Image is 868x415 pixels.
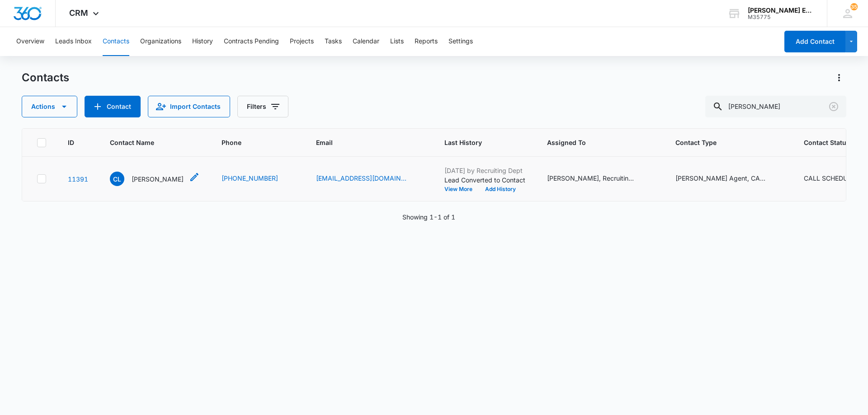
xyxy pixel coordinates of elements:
span: ID [68,138,75,147]
button: Projects [290,27,314,56]
button: Import Contacts [148,96,230,117]
button: Contracts Pending [224,27,279,56]
a: [PHONE_NUMBER] [222,173,278,183]
button: Filters [237,96,288,117]
div: [PERSON_NAME], Recruiting Dept, [PERSON_NAME] [547,173,637,183]
div: account name [748,7,814,14]
button: Organizations [140,27,181,56]
button: Clear [826,99,841,114]
button: History [192,27,213,56]
span: Last History [444,138,512,147]
button: Add Contact [85,96,141,117]
button: Calendar [353,27,379,56]
div: [PERSON_NAME] Agent, CALL SCHEDULE - [DATE] - TYPE [675,173,766,183]
button: Add History [479,187,522,192]
div: Contact Type - Allison James Agent, CALL SCHEDULE - DEC 2024 - TYPE - Select to Edit Field [675,173,782,184]
span: 35 [850,3,858,10]
span: CRM [69,8,88,18]
button: Add Contact [784,31,845,52]
button: Overview [16,27,44,56]
span: Assigned To [547,138,641,147]
button: Leads Inbox [55,27,92,56]
div: Email - sellingcostalva@gmail.com - Select to Edit Field [316,173,423,184]
button: Actions [22,96,77,117]
button: Contacts [103,27,129,56]
div: notifications count [850,3,858,10]
p: [PERSON_NAME] [132,174,184,184]
button: Settings [448,27,473,56]
input: Search Contacts [705,96,846,117]
div: account id [748,14,814,20]
p: Lead Converted to Contact [444,175,525,185]
div: Contact Name - Carolyn Lee - Select to Edit Field [110,172,200,186]
h1: Contacts [22,71,69,84]
button: View More [444,187,479,192]
a: Navigate to contact details page for Carolyn Lee [68,175,88,183]
button: Tasks [325,27,342,56]
button: Reports [415,27,438,56]
p: [DATE] by Recruiting Dept [444,166,525,175]
button: Lists [390,27,404,56]
span: Phone [222,138,281,147]
span: CL [110,172,124,186]
span: Contact Type [675,138,769,147]
span: Contact Name [110,138,187,147]
span: Email [316,138,410,147]
button: Actions [832,70,846,85]
div: Phone - (757) 751-3693 - Select to Edit Field [222,173,294,184]
p: Showing 1-1 of 1 [402,212,455,222]
a: [EMAIL_ADDRESS][DOMAIN_NAME] [316,173,406,183]
div: Assigned To - Joe Quinn, Recruiting Dept, Sandy Lynch - Select to Edit Field [547,173,654,184]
